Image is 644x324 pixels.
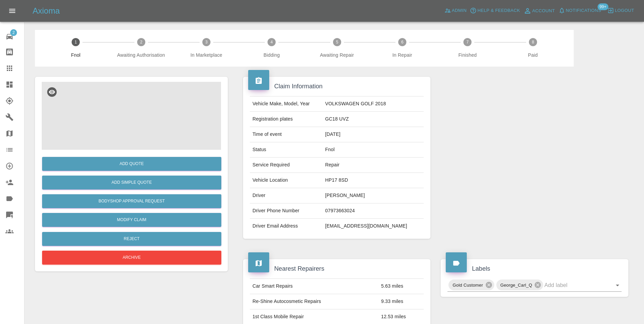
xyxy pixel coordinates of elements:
text: 2 [140,40,142,44]
a: Modify Claim [42,213,221,227]
h4: Claim Information [248,82,426,91]
text: 1 [75,40,77,44]
button: Archive [42,251,221,265]
td: Vehicle Location [250,173,323,188]
button: Bodyshop Approval Request [42,194,221,208]
a: Account [522,5,557,16]
span: Account [532,7,555,15]
td: HP17 8SD [323,173,424,188]
td: Registration plates [250,112,323,127]
span: 2 [10,29,17,36]
button: Help & Feedback [468,5,521,16]
button: Add Simple Quote [42,176,221,190]
h4: Nearest Repairers [248,264,426,273]
text: 8 [532,40,534,44]
td: 5.63 miles [378,279,424,294]
td: 07973663024 [323,203,424,219]
img: dd41ed3f-8ced-4ccb-ba3f-a09f37b4fac9 [42,82,221,150]
span: Notifications [566,7,601,15]
div: Gold Customer [448,280,494,290]
td: Vehicle Make, Model, Year [250,96,323,112]
td: Re-Shine Autocosmetic Repairs [250,294,379,309]
text: 4 [271,40,273,44]
button: Open [613,281,622,290]
td: Fnol [323,142,424,158]
span: George_Carl_Q [496,281,536,289]
a: Admin [443,5,468,16]
h4: Labels [446,264,623,273]
td: Service Required [250,158,323,173]
td: Status [250,142,323,158]
span: Fnol [46,52,106,58]
button: Open drawer [4,3,20,19]
text: 3 [205,40,208,44]
td: Driver [250,188,323,203]
span: Help & Feedback [477,7,520,15]
td: [EMAIL_ADDRESS][DOMAIN_NAME] [323,219,424,234]
span: Admin [452,7,467,15]
span: Bidding [242,52,301,58]
span: Awaiting Authorisation [111,52,171,58]
td: Time of event [250,127,323,142]
button: Reject [42,232,221,246]
td: [DATE] [323,127,424,142]
text: 6 [401,40,404,44]
span: In Marketplace [177,52,236,58]
div: George_Carl_Q [496,280,544,290]
button: Notifications [557,5,603,16]
text: 7 [466,40,469,44]
button: Add Quote [42,157,221,171]
td: Driver Phone Number [250,203,323,219]
td: Car Smart Repairs [250,279,379,294]
input: Add label [544,280,603,290]
span: Logout [615,7,634,15]
span: 99+ [597,3,608,10]
span: Awaiting Repair [307,52,367,58]
td: 9.33 miles [378,294,424,309]
td: VOLKSWAGEN GOLF 2018 [323,96,424,112]
button: Logout [606,5,636,16]
span: In Repair [372,52,432,58]
td: [PERSON_NAME] [323,188,424,203]
h5: Axioma [33,5,60,16]
span: Gold Customer [448,281,487,289]
td: Repair [323,158,424,173]
span: Paid [503,52,563,58]
span: Finished [438,52,497,58]
td: Driver Email Address [250,219,323,234]
text: 5 [336,40,338,44]
td: GC18 UVZ [323,112,424,127]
